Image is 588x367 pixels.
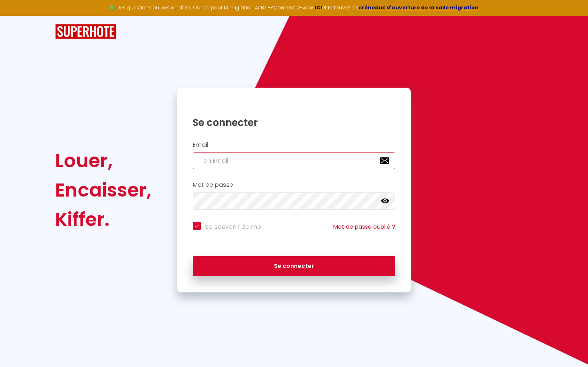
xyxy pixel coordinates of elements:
[55,146,151,175] div: Louer,
[55,175,151,205] div: Encaisser,
[193,256,395,276] button: Se connecter
[193,181,395,188] h2: Mot de passe
[7,3,31,28] button: Ouvrir le widget de chat LiveChat
[333,223,395,231] a: Mot de passe oublié ?
[55,205,151,234] div: Kiffer.
[359,4,479,11] a: créneaux d'ouverture de la salle migration
[315,4,322,11] a: ICI
[193,141,395,148] h2: Email
[55,24,116,39] img: SuperHote logo
[193,116,395,129] h1: Se connecter
[193,152,395,169] input: Ton Email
